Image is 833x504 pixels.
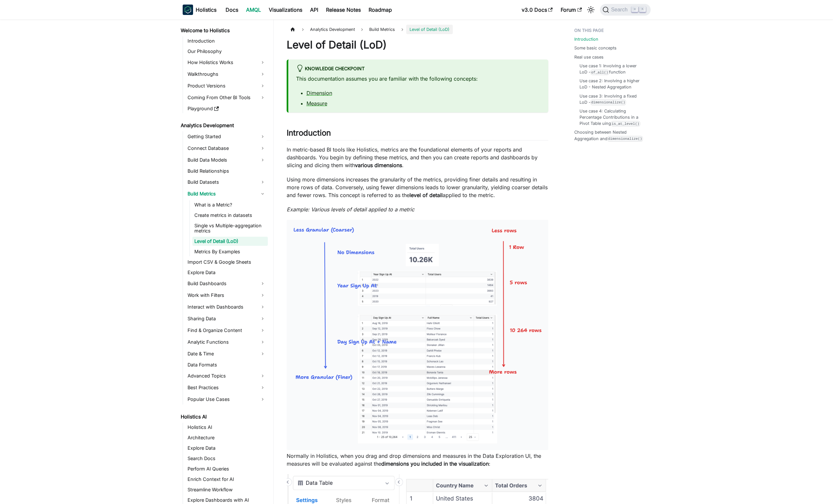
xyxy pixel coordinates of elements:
[579,108,644,127] a: Use case 4: Calculating Percentage Contributions in a Pivot Table uingis_at_level()
[586,5,596,15] button: Switch between dark and light mode (currently light mode)
[242,5,265,15] a: AMQL
[186,337,268,347] a: Analytic Functions
[183,5,193,15] img: Holistics
[186,325,268,336] a: Find & Organize Content
[579,93,644,105] a: Use case 3: Involving a fixed LoD -dimensionalize()
[410,192,443,198] strong: level of detail
[406,25,453,34] span: Level of Detail (LoD)
[186,382,268,393] a: Best Practices
[186,57,268,68] a: How Holistics Works
[607,136,643,141] code: dimensionalize()
[186,278,268,289] a: Build Dashboards
[192,247,268,256] a: Metrics By Examples
[287,176,548,199] p: Using more dimensions increases the granularity of the metrics, providing finer details and resul...
[196,6,216,14] b: Holistics
[631,7,638,12] kbd: ⌘
[579,63,644,75] a: Use case 1: Involving a lower LoD -of_all()function
[186,155,268,165] a: Build Data Models
[287,146,548,169] p: In metric-based BI tools like Holistics, metrics are the foundational elements of your reports an...
[186,313,268,324] a: Sharing Data
[186,177,268,187] a: Build Datasets
[179,412,268,421] a: Holistics AI
[186,464,268,473] a: Perform AI Queries
[186,371,268,381] a: Advanced Topics
[591,99,626,105] code: dimensionalize()
[186,36,268,46] a: Introduction
[365,5,396,15] a: Roadmap
[381,460,489,467] strong: dimensions you included in the visualization
[222,5,242,15] a: Docs
[179,121,268,130] a: Analytics Development
[287,220,548,450] img: Slice-and-dice
[176,20,274,504] nav: Docs sidebar
[186,189,268,199] a: Build Metrics
[186,475,268,484] a: Enrich Context for AI
[186,302,268,312] a: Interact with Dashboards
[186,444,268,453] a: Explore Data
[609,7,631,13] span: Search
[557,5,586,15] a: Forum
[355,162,402,168] strong: various dimensions
[186,47,268,56] a: Our Philosophy
[186,433,268,442] a: Architecture
[186,485,268,494] a: Streamline Workflow
[518,5,557,15] a: v3.0 Docs
[186,394,268,405] a: Popular Use Cases
[186,81,268,91] a: Product Versions
[287,38,548,51] h1: Level of Detail (LoD)
[306,90,332,96] a: Dimension
[287,25,299,34] a: Home page
[600,4,650,16] button: Search (Command+K)
[179,26,268,35] a: Welcome to Holistics
[574,129,647,141] a: Choosing between Nested Aggregation anddimensionalize()
[192,221,268,235] a: Single vs Multiple-aggregation metrics
[591,70,609,75] code: of_all()
[287,206,414,213] em: Example: Various levels of detail applied to a metric
[192,211,268,220] a: Create metrics in datasets
[186,349,268,359] a: Date & Time
[192,200,268,209] a: What is a Metric?
[287,452,548,468] p: Normally in Holistics, when you drag and drop dimensions and measures in the Data Exploration UI,...
[186,360,268,369] a: Data Formats
[574,54,604,60] a: Real use cases
[186,290,268,300] a: Work with Filters
[186,92,268,103] a: Coming From Other BI Tools
[186,131,268,142] a: Getting Started
[192,237,268,246] a: Level of Detail (LoD)
[306,5,322,15] a: API
[579,78,644,90] a: Use case 2: Involving a higher LoD - Nested Aggregation
[296,75,540,83] p: This documentation assumes you are familiar with the following concepts:
[322,5,365,15] a: Release Notes
[186,454,268,463] a: Search Docs
[186,166,268,176] a: Build Relationships
[306,100,327,107] a: Measure
[186,69,268,79] a: Walkthroughs
[611,121,640,126] code: is_at_level()
[186,104,268,113] a: Playground
[287,128,548,140] h2: Introduction
[574,36,598,42] a: Introduction
[574,45,617,51] a: Some basic concepts
[366,25,398,34] span: Build Metrics
[186,268,268,277] a: Explore Data
[186,258,268,267] a: Import CSV & Google Sheets
[639,7,646,12] kbd: K
[183,5,216,15] a: HolisticsHolistics
[307,25,358,34] span: Analytics Development
[186,423,268,432] a: Holistics AI
[186,143,268,153] a: Connect Database
[296,65,540,73] div: Knowledge Checkpoint
[287,25,548,34] nav: Breadcrumbs
[265,5,306,15] a: Visualizations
